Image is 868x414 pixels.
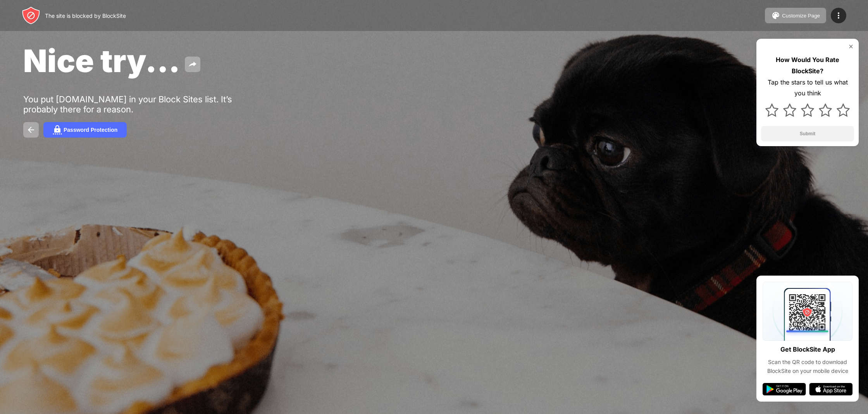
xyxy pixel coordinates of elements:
img: menu-icon.svg [834,11,843,20]
div: The site is blocked by BlockSite [45,12,126,19]
div: Password Protection [64,127,117,133]
img: password.svg [53,125,62,135]
button: Password Protection [43,122,127,138]
div: Customize Page [782,13,820,19]
img: google-play.svg [763,383,806,395]
img: star.svg [819,103,832,117]
button: Submit [761,126,854,141]
span: Nice try... [23,42,180,79]
img: app-store.svg [809,383,852,395]
div: How Would You Rate BlockSite? [761,54,854,77]
img: header-logo.svg [22,6,40,25]
div: Get BlockSite App [780,344,835,355]
img: qrcode.svg [763,282,852,341]
img: back.svg [26,125,36,135]
img: share.svg [188,60,197,69]
img: star.svg [801,103,814,117]
img: star.svg [765,103,778,117]
button: Customize Page [765,8,826,23]
img: rate-us-close.svg [848,43,854,50]
div: You put [DOMAIN_NAME] in your Block Sites list. It’s probably there for a reason. [23,94,263,114]
img: star.svg [837,103,850,117]
div: Scan the QR code to download BlockSite on your mobile device [763,358,852,375]
img: pallet.svg [771,11,780,20]
img: star.svg [783,103,796,117]
div: Tap the stars to tell us what you think [761,77,854,99]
